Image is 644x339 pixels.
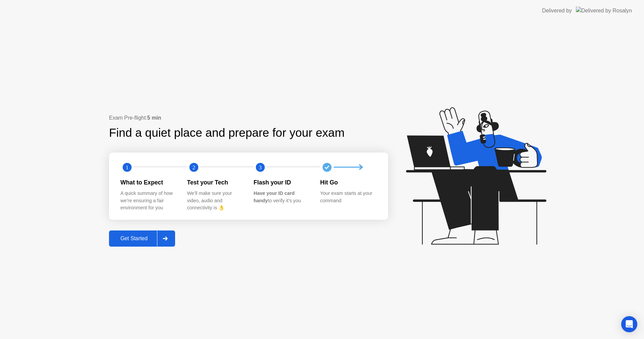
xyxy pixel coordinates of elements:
div: We’ll make sure your video, audio and connectivity is 👌 [187,190,243,212]
b: Have your ID card handy [254,190,294,203]
div: Delivered by [542,7,572,15]
img: Delivered by Rosalyn [576,7,632,14]
text: 1 [126,164,128,170]
div: Flash your ID [254,178,310,187]
b: 5 min [147,115,161,121]
div: Your exam starts at your command [320,190,376,204]
div: A quick summary of how we’re ensuring a fair environment for you [120,190,176,212]
div: Hit Go [320,178,376,187]
div: Get Started [111,236,157,242]
text: 2 [192,164,195,170]
div: Open Intercom Messenger [621,316,637,332]
div: What to Expect [120,178,176,187]
text: 3 [259,164,262,170]
div: to verify it’s you [254,190,310,204]
div: Test your Tech [187,178,243,187]
button: Get Started [109,230,175,247]
div: Find a quiet place and prepare for your exam [109,124,345,142]
div: Exam Pre-flight: [109,114,388,122]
